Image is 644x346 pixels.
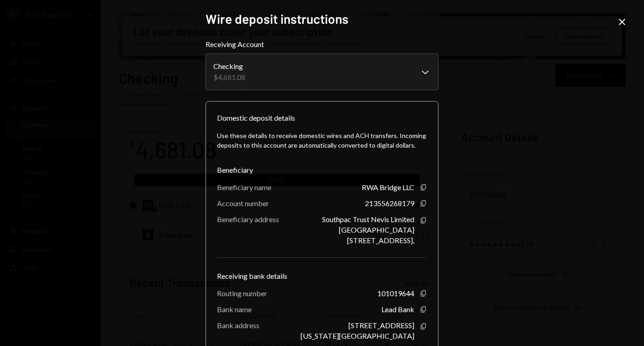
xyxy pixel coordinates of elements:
div: [STREET_ADDRESS] [348,321,414,330]
div: Receiving bank details [217,271,427,282]
div: 101019644 [377,289,414,298]
label: Receiving Account [206,39,438,50]
div: Bank address [217,321,259,330]
h2: Wire deposit instructions [206,10,438,28]
div: Bank name [217,305,252,314]
div: Beneficiary name [217,183,271,192]
div: 213556268179 [365,199,414,208]
div: [STREET_ADDRESS], [347,236,414,245]
div: Account number [217,199,269,208]
div: Beneficiary address [217,215,279,224]
div: Use these details to receive domestic wires and ACH transfers. Incoming deposits to this account ... [217,131,427,150]
div: [GEOGRAPHIC_DATA] [339,225,414,234]
div: [US_STATE][GEOGRAPHIC_DATA] [301,331,414,340]
div: Routing number [217,289,267,298]
div: Southpac Trust Nevis Limited [322,215,414,224]
div: RWA Bridge LLC [362,183,414,192]
div: Lead Bank [381,305,414,314]
div: Domestic deposit details [217,112,295,123]
button: Receiving Account [206,53,438,90]
div: Beneficiary [217,165,427,176]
